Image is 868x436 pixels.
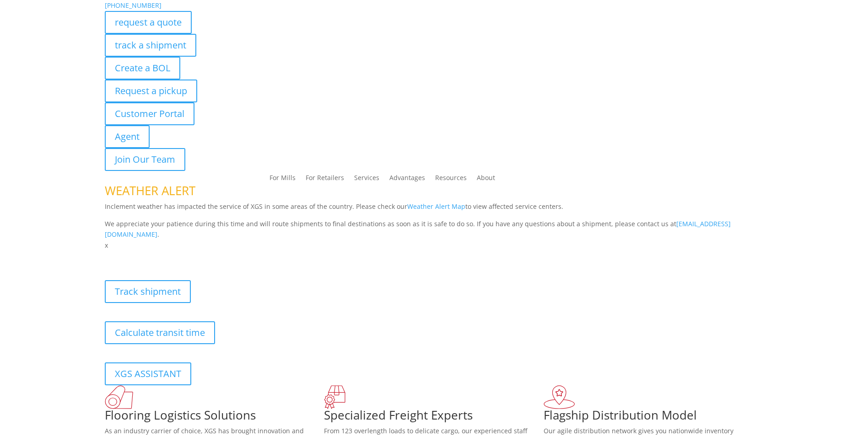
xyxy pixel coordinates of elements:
a: For Mills [270,175,296,185]
a: Weather Alert Map [407,202,465,211]
img: xgs-icon-flagship-distribution-model-red [544,385,575,409]
a: Advantages [389,175,425,185]
a: Customer Portal [105,102,194,125]
a: Agent [105,125,150,148]
p: We appreciate your patience during this time and will route shipments to final destinations as so... [105,218,764,240]
a: For Retailers [306,175,344,185]
a: Create a BOL [105,57,180,80]
b: Visibility, transparency, and control for your entire supply chain. [105,252,309,261]
a: Request a pickup [105,80,197,102]
h1: Flagship Distribution Model [544,409,763,425]
a: request a quote [105,11,192,34]
a: XGS ASSISTANT [105,362,191,385]
a: Track shipment [105,280,191,303]
h1: Flooring Logistics Solutions [105,409,324,425]
a: Join Our Team [105,148,185,171]
a: track a shipment [105,34,196,57]
img: xgs-icon-total-supply-chain-intelligence-red [105,385,133,409]
a: Calculate transit time [105,321,215,344]
span: WEATHER ALERT [105,182,195,199]
a: [PHONE_NUMBER] [105,1,162,10]
h1: Specialized Freight Experts [324,409,544,425]
img: xgs-icon-focused-on-flooring-red [324,385,345,409]
a: Services [354,175,379,185]
a: About [477,175,495,185]
a: Resources [435,175,467,185]
p: x [105,240,764,251]
p: Inclement weather has impacted the service of XGS in some areas of the country. Please check our ... [105,201,764,218]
